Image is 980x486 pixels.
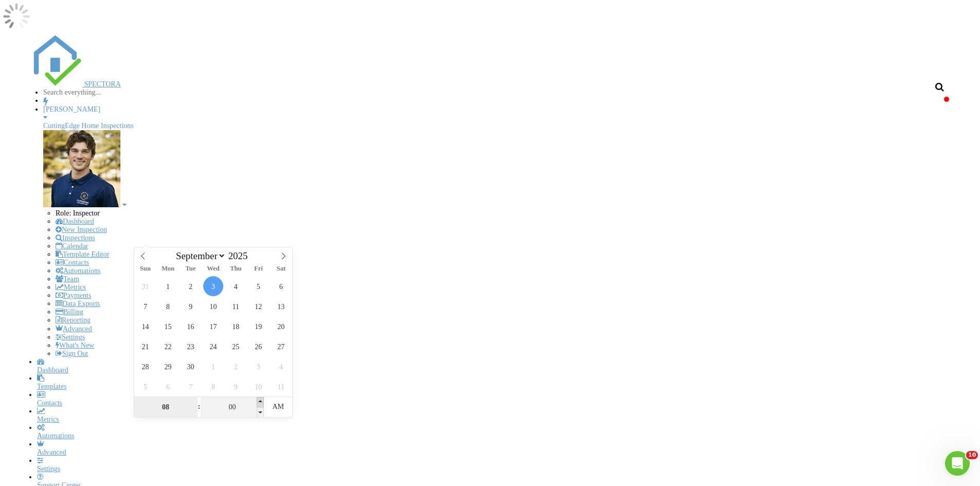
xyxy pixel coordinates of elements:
[226,276,246,296] span: September 4, 2025
[248,296,269,316] span: September 12, 2025
[56,259,89,266] a: Contacts
[203,376,223,397] span: October 8, 2025
[945,451,970,476] iframe: Intercom live chat
[224,265,247,272] span: Thu
[56,275,79,283] a: Team
[181,316,201,336] span: September 16, 2025
[158,376,178,397] span: October 6, 2025
[203,336,223,356] span: September 24, 2025
[181,276,201,296] span: September 2, 2025
[271,376,291,397] span: October 11, 2025
[203,356,223,376] span: October 1, 2025
[37,448,955,457] div: Advanced
[226,336,246,356] span: September 25, 2025
[56,242,88,250] a: Calendar
[198,397,201,417] span: :
[43,105,949,114] div: [PERSON_NAME]
[56,341,94,349] a: What's New
[135,376,155,397] span: October 5, 2025
[37,465,955,473] div: Settings
[37,416,955,424] div: Metrics
[226,356,246,376] span: October 2, 2025
[37,440,955,457] a: Advanced
[37,457,955,473] a: Settings
[248,356,269,376] span: October 3, 2025
[56,333,85,341] a: Settings
[135,316,155,336] span: September 14, 2025
[56,308,83,316] a: Billing
[56,218,94,225] a: Dashboard
[31,80,121,88] a: SPECTORA
[84,80,121,88] span: SPECTORA
[56,283,86,291] a: Metrics
[203,316,223,336] span: September 17, 2025
[158,316,178,336] span: September 15, 2025
[56,292,91,299] a: Payments
[226,296,246,316] span: September 11, 2025
[181,356,201,376] span: September 30, 2025
[43,130,120,207] img: 9189d631a28741399d29ef8fe8273d04.jpeg
[202,265,224,272] span: Wed
[271,336,291,356] span: September 27, 2025
[179,265,202,272] span: Tue
[37,374,955,391] a: Templates
[226,376,246,397] span: October 9, 2025
[56,350,88,357] a: Sign Out
[248,316,269,336] span: September 19, 2025
[271,356,291,376] span: October 4, 2025
[56,316,91,324] a: Reporting
[181,376,201,397] span: October 7, 2025
[37,424,955,440] a: Automations (Basic)
[43,88,130,97] input: Search everything...
[56,209,100,217] span: Role: Inspector
[248,276,269,296] span: September 5, 2025
[271,276,291,296] span: September 6, 2025
[158,276,178,296] span: September 1, 2025
[43,122,949,130] div: CuttingEdge Home Inspections
[31,35,82,86] img: The Best Home Inspection Software - Spectora
[966,451,978,459] span: 10
[37,383,955,391] div: Templates
[203,276,223,296] span: September 3, 2025
[56,300,100,308] a: Data Exports
[37,366,955,374] div: Dashboard
[37,432,955,440] div: Automations
[247,265,270,272] span: Fri
[56,226,107,233] a: New Inspection
[37,358,955,374] a: Dashboard
[135,276,155,296] span: August 31, 2025
[181,296,201,316] span: September 9, 2025
[156,265,179,272] span: Mon
[226,250,255,262] input: Year
[37,391,955,407] a: Contacts
[56,267,100,275] a: Automations
[158,336,178,356] span: September 22, 2025
[135,336,155,356] span: September 21, 2025
[37,399,955,407] div: Contacts
[226,316,246,336] span: September 18, 2025
[134,265,157,272] span: Sun
[271,296,291,316] span: September 13, 2025
[158,356,178,376] span: September 29, 2025
[135,356,155,376] span: September 28, 2025
[56,250,109,258] a: Template Editor
[37,407,955,424] a: Metrics
[271,316,291,336] span: September 20, 2025
[270,265,292,272] span: Sat
[248,336,269,356] span: September 26, 2025
[203,296,223,316] span: September 10, 2025
[158,296,178,316] span: September 8, 2025
[248,376,269,397] span: October 10, 2025
[181,336,201,356] span: September 23, 2025
[135,296,155,316] span: September 7, 2025
[56,234,95,242] a: Inspections
[56,325,92,333] a: Advanced
[264,397,292,417] span: Click to toggle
